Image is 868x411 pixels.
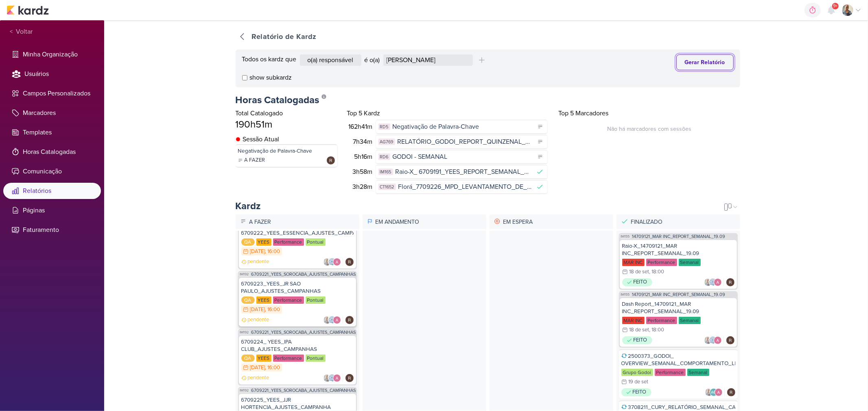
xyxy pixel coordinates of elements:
div: 190h51m [236,118,337,131]
div: YEES [256,238,271,246]
div: Performance [646,259,677,266]
span: Raio-X_ 6709191_YEES_REPORT_SEMANAL_MARKETING_23.09 [396,167,532,177]
div: 6709224_ YEES_IPA CLUB_AJUSTES_CAMPANHAS [241,338,354,353]
img: Caroline Traven De Andrade [709,336,717,344]
img: Caroline Traven De Andrade [709,278,717,286]
a: 2500373_GODOI_ OVERVIEW_SEMANAL_COMPORTAMENTO_LEADS Grupo Godoi Performance Semanal 19 de set FEI... [619,349,738,399]
img: Rafael Dornelles [327,156,335,164]
img: Rafael Dornelles [726,336,735,344]
span: 9+ [833,3,838,9]
li: Marcadores [3,105,101,121]
div: YEES [256,296,271,304]
div: 3708211_CURY_RELATÓRIO_SEMANAL_CAMPANHA_CONTRATAÇÃO_RJ [621,404,735,411]
img: kardz.app [7,5,49,15]
div: Grupo Godoi [621,369,653,376]
div: RD5 [378,123,390,130]
p: Em Andamento [374,216,484,228]
div: Todos os kardz que [242,54,297,66]
div: [DATE] [250,365,265,370]
img: Alessandra Gomes [333,258,341,266]
a: 6709222_YEES_ESSENCIA_AJUSTES_CAMPANHAS QA YEES Performance Pontual [DATE] , 16:00 pendente [239,227,356,268]
div: Dash Report_14709121_MAR INC_REPORT_SEMANAL_19.09 [622,301,735,315]
img: Rafael Dornelles [727,388,735,396]
div: IM165 [378,169,393,175]
div: Pontual [306,355,326,362]
div: MAR INC [622,317,645,324]
img: Rafael Dornelles [345,374,354,382]
div: 162h41m [349,122,376,132]
p: pendente [248,316,269,324]
a: Raio-X_14709121_MAR INC_REPORT_SEMANAL_19.09 MAR INC Performance Semanal 18 de set , 18:00 FEITO [620,240,737,289]
div: 19 de set [629,379,649,385]
a: Dash Report_14709121_MAR INC_REPORT_SEMANAL_19.09 MAR INC Performance Semanal 18 de set , 18:00 F... [620,298,737,347]
div: Negativação de Palavra-Chave [238,147,335,155]
div: 2500373_GODOI_ OVERVIEW_SEMANAL_COMPORTAMENTO_LEADS [621,353,735,367]
li: Templates [3,124,101,141]
span: Total Catalogado [236,109,283,117]
div: 6709225_YEES_JJR HORTENCIA_AJUSTES_CAMPANHA [241,396,354,411]
div: , 16:00 [265,307,280,312]
a: RD5 Negativação de Palavra-Chave [376,120,547,133]
div: Performance [273,296,304,304]
div: [DATE] [250,307,265,312]
p: FEITO [634,336,647,344]
img: Alessandra Gomes [333,374,341,382]
p: pendente [248,258,269,266]
div: Performance [655,369,686,376]
a: 14709121_MAR INC_REPORT_SEMANAL_19.09 [632,234,726,239]
li: Faturamento [3,222,101,238]
div: Semanal [679,317,701,324]
div: YEES [256,355,271,362]
p: A FAZER [245,156,265,164]
div: Top 5 Kardz [347,108,549,118]
img: Alessandra Gomes [714,336,722,344]
button: Gerar Relatório [676,54,734,70]
div: Performance [273,355,304,362]
img: tracking [236,137,241,142]
div: , 18:00 [649,269,665,275]
p: FEITO [634,278,647,286]
div: RD6 [378,154,390,160]
span: IM155 [620,234,631,239]
img: Caroline Traven De Andrade [328,258,336,266]
div: Top 5 Marcadores [559,108,740,118]
li: Campos Personalizados [3,85,101,102]
img: Rafael Dornelles [726,278,735,286]
img: Alessandra Gomes [714,278,722,286]
a: 6709221_YEES_SOROCABA_AJUSTES_CAMPANHAS_MIA [251,330,366,335]
li: Horas Catalogadas [3,144,101,160]
span: Voltar [13,27,33,37]
div: é o(a) [365,55,380,65]
span: IM192 [239,330,250,335]
div: QA [241,355,255,362]
img: Iara Santos [323,374,331,382]
div: , 16:00 [265,249,280,254]
div: 7h34m [349,137,376,147]
a: CT1652 Florá_7709226_MPD_LEVANTAMENTO_DE_CRIATIVOS_ATIVOS [376,180,547,193]
div: Horas Catalogadas [236,91,740,107]
div: 6709223_YEES_JR SAO PAULO_AJUSTES_CAMPANHAS [241,280,354,295]
img: Iara Santos [704,336,712,344]
div: [DATE] [250,249,265,254]
img: Rafael Dornelles [345,316,354,324]
span: show subkardz [250,73,292,82]
div: 3h28m [349,182,376,192]
div: AG769 [378,138,395,145]
div: Não há marcadores com sessões [559,120,740,133]
img: Alessandra Gomes [715,388,723,396]
div: MAR INC [622,259,645,266]
div: Pontual [306,238,326,246]
div: Semanal [687,369,709,376]
span: Florá_7709226_MPD_LEVANTAMENTO_DE_CRIATIVOS_ATIVOS [398,182,532,192]
li: Minha Organização [3,46,101,63]
div: 6709222_YEES_ESSENCIA_AJUSTES_CAMPANHAS [241,229,354,237]
div: 3h58m [349,167,376,177]
div: CT1652 [378,184,396,190]
a: 6709221_YEES_SOROCABA_AJUSTES_CAMPANHAS_MIA [251,388,366,393]
li: Relatórios [3,183,101,199]
span: IM155 [620,292,631,297]
div: Pontual [306,296,326,304]
p: AG [711,391,716,395]
a: 14709121_MAR INC_REPORT_SEMANAL_19.09 [632,292,726,297]
div: QA [241,296,255,304]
